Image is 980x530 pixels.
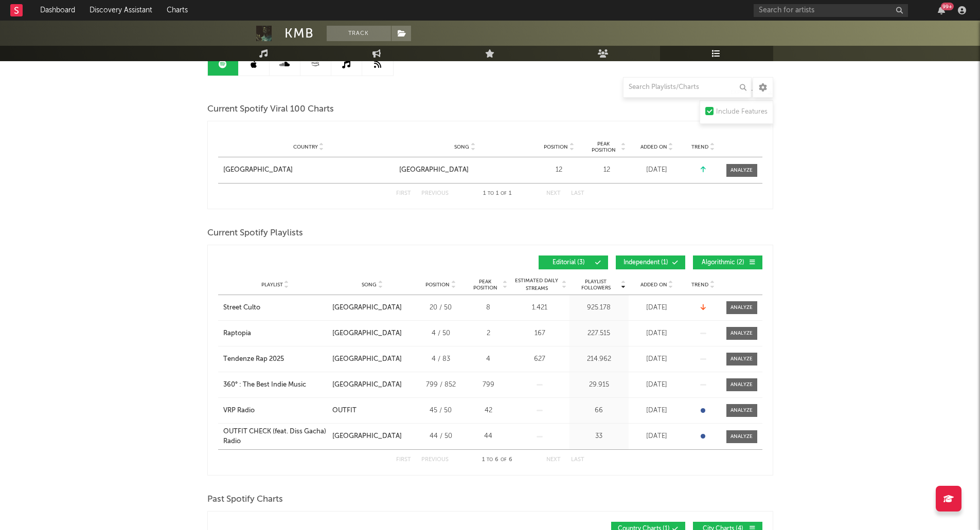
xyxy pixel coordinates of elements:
[546,457,561,463] button: Next
[223,165,394,175] a: [GEOGRAPHIC_DATA]
[536,165,582,175] div: 12
[469,354,508,364] div: 4
[332,328,402,339] div: [GEOGRAPHIC_DATA]
[469,380,508,390] div: 799
[572,279,620,291] span: Playlist Followers
[469,303,508,313] div: 8
[572,328,626,339] div: 227.515
[396,457,411,463] button: First
[640,282,667,288] span: Added On
[545,260,593,266] span: Editorial ( 3 )
[223,165,293,175] div: [GEOGRAPHIC_DATA]
[469,406,508,416] div: 42
[623,77,752,98] input: Search Playlists/Charts
[640,144,667,150] span: Added On
[223,303,260,313] div: Street Culto
[454,144,469,150] span: Song
[631,165,683,175] div: [DATE]
[716,106,768,118] div: Include Features
[418,303,464,313] div: 20 / 50
[572,303,626,313] div: 925.178
[631,380,683,390] div: [DATE]
[501,458,507,462] span: of
[399,165,531,175] a: [GEOGRAPHIC_DATA]
[332,303,402,313] div: [GEOGRAPHIC_DATA]
[284,26,314,41] div: KMB
[941,3,954,10] div: 99 +
[631,354,683,364] div: [DATE]
[223,427,327,447] a: OUTFIT CHECK (feat. Diss Gacha) Radio
[572,380,626,390] div: 29.915
[513,328,567,339] div: 167
[501,191,507,196] span: of
[469,431,508,442] div: 44
[223,380,306,390] div: 360° : The Best Indie Music
[362,282,377,288] span: Song
[421,457,449,463] button: Previous
[938,6,945,14] button: 99+
[546,191,561,196] button: Next
[418,380,464,390] div: 799 / 852
[513,277,561,293] span: Estimated Daily Streams
[223,380,327,390] a: 360° : The Best Indie Music
[469,279,502,291] span: Peak Position
[544,144,568,150] span: Position
[691,144,708,150] span: Trend
[421,191,449,196] button: Previous
[418,328,464,339] div: 4 / 50
[572,354,626,364] div: 214.962
[332,354,402,364] div: [GEOGRAPHIC_DATA]
[418,431,464,442] div: 44 / 50
[700,260,747,266] span: Algorithmic ( 2 )
[572,406,626,416] div: 66
[207,103,334,116] span: Current Spotify Viral 100 Charts
[223,354,284,364] div: Tendenze Rap 2025
[622,260,670,266] span: Independent ( 1 )
[631,328,683,339] div: [DATE]
[396,191,411,196] button: First
[571,457,584,463] button: Last
[691,282,708,288] span: Trend
[223,328,327,339] a: Raptopia
[469,188,526,200] div: 1 1 1
[487,458,493,462] span: to
[293,144,318,150] span: Country
[488,191,494,196] span: to
[223,303,327,313] a: Street Culto
[223,406,327,416] a: VRP Radio
[425,282,450,288] span: Position
[631,406,683,416] div: [DATE]
[754,4,908,17] input: Search for artists
[631,431,683,442] div: [DATE]
[418,354,464,364] div: 4 / 83
[469,328,508,339] div: 2
[399,165,469,175] div: [GEOGRAPHIC_DATA]
[631,303,683,313] div: [DATE]
[513,354,567,364] div: 627
[587,141,620,153] span: Peak Position
[207,227,303,240] span: Current Spotify Playlists
[587,165,626,175] div: 12
[513,303,567,313] div: 1.421
[223,328,251,339] div: Raptopia
[223,354,327,364] a: Tendenze Rap 2025
[572,431,626,442] div: 33
[327,26,391,41] button: Track
[261,282,283,288] span: Playlist
[332,380,402,390] div: [GEOGRAPHIC_DATA]
[571,191,584,196] button: Last
[332,431,402,442] div: [GEOGRAPHIC_DATA]
[616,255,685,269] button: Independent(1)
[469,454,526,466] div: 1 6 6
[418,406,464,416] div: 45 / 50
[207,494,283,506] span: Past Spotify Charts
[223,406,255,416] div: VRP Radio
[693,255,762,269] button: Algorithmic(2)
[332,406,357,416] div: OUTFIT
[539,255,608,269] button: Editorial(3)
